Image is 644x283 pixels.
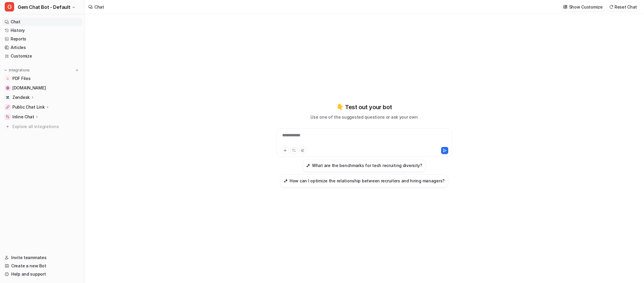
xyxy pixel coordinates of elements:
h3: How can I optimize the relationship between recruiters and hiring managers? [290,178,445,184]
p: Show Customize [569,4,603,10]
button: How can I optimize the relationship between recruiters and hiring managers?How can I optimize the... [280,174,448,187]
span: Gem Chat Bot - Default [18,3,70,11]
img: menu_add.svg [75,68,79,72]
button: Reset Chat [607,3,639,11]
img: Public Chat Link [6,105,9,109]
p: Zendesk [12,94,30,100]
button: What are the benchmarks for tech recruiting diversity?What are the benchmarks for tech recruiting... [303,159,426,172]
a: Help and support [2,270,82,278]
p: Use one of the suggested questions or ask your own [310,114,418,120]
img: What are the benchmarks for tech recruiting diversity? [306,163,310,168]
a: Reports [2,35,82,43]
a: Articles [2,43,82,52]
img: status.gem.com [6,86,9,90]
span: G [5,2,14,12]
h3: What are the benchmarks for tech recruiting diversity? [312,162,422,169]
img: PDF Files [6,77,9,80]
div: Chat [94,4,104,10]
span: PDF Files [12,76,30,81]
a: PDF FilesPDF Files [2,74,82,83]
a: Chat [2,18,82,26]
p: 👇 Test out your bot [336,103,392,112]
img: Inline Chat [6,115,9,119]
p: Inline Chat [12,114,34,120]
img: customize [563,5,567,9]
a: History [2,26,82,35]
img: Zendesk [6,96,9,99]
span: Explore all integrations [12,122,80,131]
span: [DOMAIN_NAME] [12,85,46,91]
img: explore all integrations [5,124,11,130]
img: expand menu [4,68,8,72]
a: Invite teammates [2,253,82,262]
p: Integrations [9,68,30,73]
a: Explore all integrations [2,122,82,131]
img: reset [609,5,613,9]
img: How can I optimize the relationship between recruiters and hiring managers? [284,179,288,183]
button: Show Customize [561,3,605,11]
a: status.gem.com[DOMAIN_NAME] [2,84,82,92]
button: Integrations [2,67,32,73]
a: Customize [2,52,82,60]
p: Public Chat Link [12,104,45,110]
a: Create a new Bot [2,262,82,270]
